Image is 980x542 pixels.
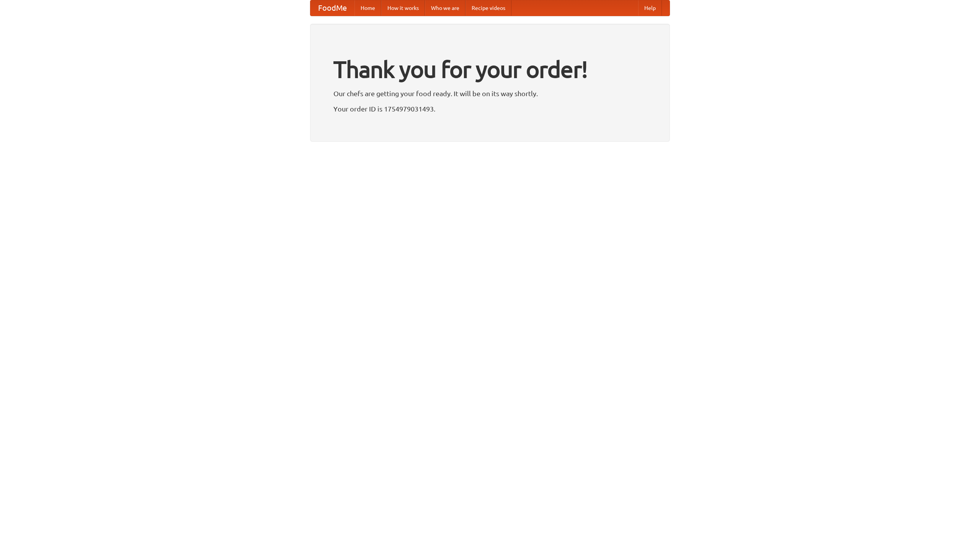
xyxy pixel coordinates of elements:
a: Home [354,0,381,16]
a: Recipe videos [465,0,511,16]
p: Our chefs are getting your food ready. It will be on its way shortly. [333,88,647,99]
p: Your order ID is 1754979031493. [333,103,647,115]
a: Who we are [425,0,465,16]
a: Help [638,0,662,16]
a: How it works [381,0,425,16]
h1: Thank you for your order! [333,51,647,88]
a: FoodMe [310,0,354,16]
